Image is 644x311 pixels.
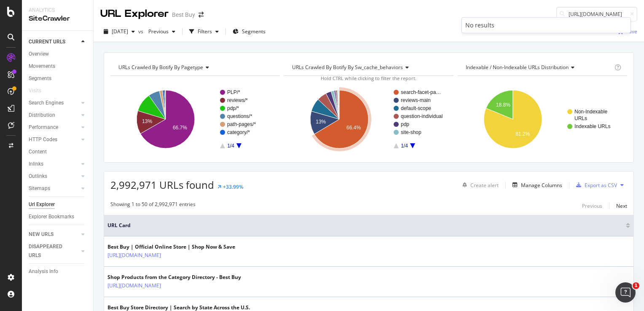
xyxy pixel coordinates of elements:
div: Previous [582,202,602,209]
text: 13% [316,119,326,125]
div: Analysis Info [29,267,58,276]
span: URLs Crawled By Botify By pagetype [118,64,203,71]
a: CURRENT URLS [29,38,79,46]
div: Search Engines [29,99,64,107]
div: arrow-right-arrow-left [199,12,204,18]
div: Export as CSV [585,182,617,189]
div: Best Buy | Official Online Store | Shop Now & Save [107,243,235,251]
text: 18.8% [496,102,510,108]
text: 1/4 [401,143,408,149]
div: Manage Columns [521,182,562,189]
div: Distribution [29,111,55,120]
h4: Indexable / Non-Indexable URLs Distribution [464,61,613,74]
a: Search Engines [29,99,79,107]
svg: A chart. [110,83,278,156]
a: Analysis Info [29,267,87,276]
div: Visits [29,86,41,95]
svg: A chart. [284,83,451,156]
span: 2,992,971 URLs found [110,178,214,192]
text: path-pages/* [227,121,256,127]
a: DISAPPEARED URLS [29,242,79,260]
div: URL Explorer [100,7,169,21]
text: reviews/* [227,97,248,103]
div: No results [465,21,627,29]
text: Indexable URLs [574,123,610,129]
text: 66.7% [173,125,187,131]
text: 13% [142,118,152,124]
h4: URLs Crawled By Botify By pagetype [117,61,272,74]
a: HTTP Codes [29,135,79,144]
svg: A chart. [458,83,625,156]
a: [URL][DOMAIN_NAME] [107,282,161,290]
span: URL Card [107,222,624,229]
text: 66.4% [346,125,361,131]
text: URLs [574,115,587,121]
div: Filters [198,28,212,35]
span: Hold CTRL while clicking to filter the report. [321,75,416,81]
div: Outlinks [29,172,47,181]
div: Showing 1 to 50 of 2,992,971 entries [110,201,196,211]
span: 1 [633,282,639,289]
div: Analytics [29,7,86,14]
text: 81.2% [515,131,530,137]
a: Url Explorer [29,200,87,209]
text: site-shop [401,129,421,135]
text: questions/* [227,113,252,119]
text: pdp [401,121,409,127]
div: Save [626,28,637,35]
div: NEW URLS [29,230,54,239]
text: 1/4 [227,143,234,149]
a: NEW URLS [29,230,79,239]
button: [DATE] [100,25,138,38]
text: question-individual [401,113,443,119]
div: Content [29,147,47,156]
text: pdp/* [227,105,239,111]
a: Overview [29,50,87,59]
div: Inlinks [29,160,43,169]
text: reviews-main [401,97,431,103]
button: Filters [186,25,222,38]
input: Find a URL [556,7,637,21]
iframe: Intercom live chat [615,282,636,303]
span: URLs Crawled By Botify By sw_cache_behaviors [292,64,403,71]
a: Outlinks [29,172,79,181]
text: PLP/* [227,89,240,95]
a: Visits [29,86,50,95]
div: Sitemaps [29,184,50,193]
div: Shop Products from the Category Directory - Best Buy [107,273,241,281]
button: Export as CSV [573,178,617,192]
div: Best Buy [172,11,195,19]
a: Performance [29,123,79,132]
h4: URLs Crawled By Botify By sw_cache_behaviors [290,61,446,74]
button: Create alert [459,178,499,192]
a: Explorer Bookmarks [29,212,87,221]
a: [URL][DOMAIN_NAME] [107,251,161,260]
button: Previous [145,25,179,38]
div: +33.99% [223,183,243,190]
div: SiteCrawler [29,14,86,24]
a: Distribution [29,111,79,120]
a: Movements [29,62,87,71]
a: Inlinks [29,160,79,169]
div: HTTP Codes [29,135,57,144]
button: Next [616,201,627,211]
div: Segments [29,74,51,83]
div: Create alert [470,182,499,189]
button: Manage Columns [509,180,562,190]
span: 2025 Aug. 26th [112,28,128,35]
button: Segments [229,25,269,38]
text: category/* [227,129,250,135]
div: CURRENT URLS [29,38,65,46]
a: Sitemaps [29,184,79,193]
div: Performance [29,123,58,132]
div: DISAPPEARED URLS [29,242,71,260]
text: search-facet-pa… [401,89,441,95]
span: Previous [145,28,169,35]
a: Content [29,147,87,156]
text: default-scope [401,105,431,111]
button: Previous [582,201,602,211]
div: Next [616,202,627,209]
